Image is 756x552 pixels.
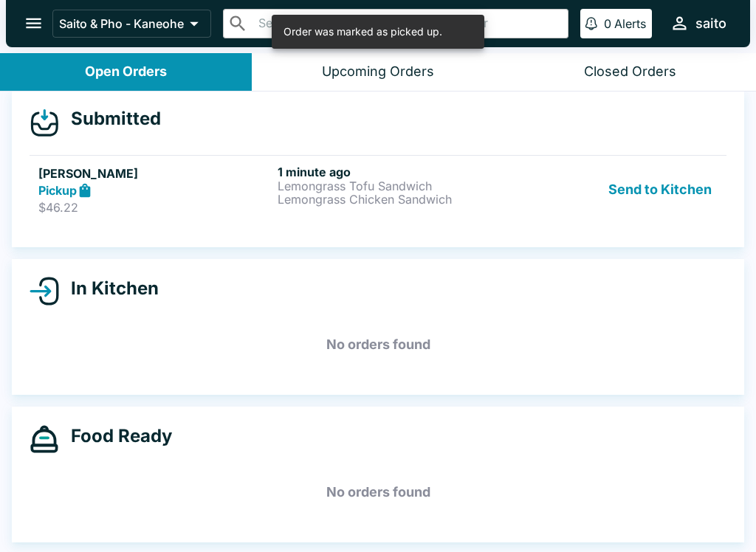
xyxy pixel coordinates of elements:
[602,165,718,215] button: Send to Kitchen
[38,200,272,215] p: $46.22
[664,7,732,39] button: saito
[52,10,211,38] button: Saito & Pho - Kaneohe
[30,155,726,224] a: [PERSON_NAME]Pickup$46.221 minute agoLemongrass Tofu SandwichLemongrass Chicken SandwichSend to K...
[30,318,726,371] h5: No orders found
[254,13,562,34] input: Search orders by name or phone number
[278,179,511,193] p: Lemongrass Tofu Sandwich
[30,466,726,519] h5: No orders found
[695,15,726,32] div: saito
[38,165,272,182] h5: [PERSON_NAME]
[604,16,611,31] p: 0
[322,63,434,80] div: Upcoming Orders
[85,63,167,80] div: Open Orders
[59,16,184,31] p: Saito & Pho - Kaneohe
[278,193,511,206] p: Lemongrass Chicken Sandwich
[38,183,77,198] strong: Pickup
[614,16,646,31] p: Alerts
[59,108,161,130] h4: Submitted
[59,277,159,300] h4: In Kitchen
[15,4,52,42] button: open drawer
[283,19,442,44] div: Order was marked as picked up.
[59,425,172,447] h4: Food Ready
[584,63,676,80] div: Closed Orders
[278,165,511,179] h6: 1 minute ago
